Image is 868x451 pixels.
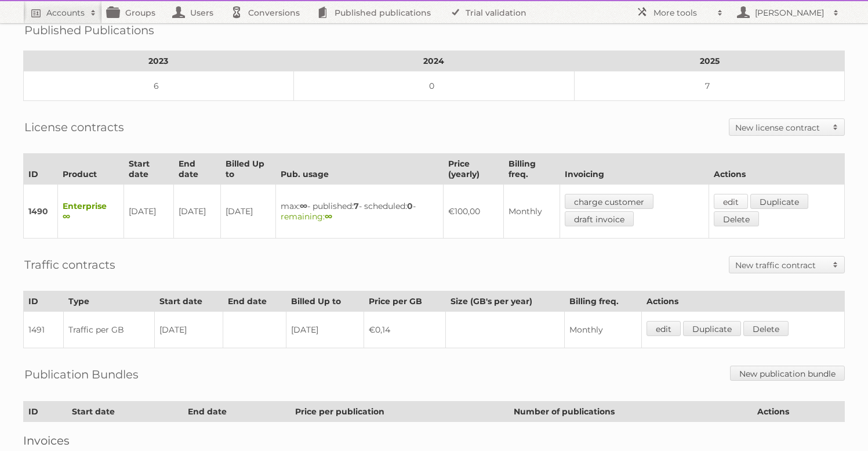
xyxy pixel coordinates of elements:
[174,154,221,185] th: End date
[444,185,504,239] td: €100,00
[24,154,58,185] th: ID
[752,7,827,19] h2: [PERSON_NAME]
[565,291,641,312] th: Billing freq.
[174,185,221,239] td: [DATE]
[735,122,827,134] h2: New license contract
[281,211,332,222] span: remaining:
[364,291,445,312] th: Price per GB
[753,402,845,422] th: Actions
[124,185,173,239] td: [DATE]
[167,1,225,23] a: Users
[293,51,574,71] th: 2024
[24,402,67,422] th: ID
[729,119,844,135] a: New license contract
[509,402,753,422] th: Number of publications
[446,291,565,312] th: Size (GB's per year)
[63,291,154,312] th: Type
[276,154,444,185] th: Pub. usage
[24,118,124,136] h2: License contracts
[24,185,58,239] td: 1490
[442,1,538,23] a: Trial validation
[630,1,729,23] a: More tools
[641,291,845,312] th: Actions
[24,71,294,101] td: 6
[225,1,311,23] a: Conversions
[24,366,139,383] h2: Publication Bundles
[827,119,844,135] span: Toggle
[575,51,845,71] th: 2025
[565,194,653,209] a: charge customer
[750,194,808,209] a: Duplicate
[24,312,64,348] td: 1491
[293,71,574,101] td: 0
[300,201,307,211] strong: ∞
[46,7,85,19] h2: Accounts
[58,154,124,185] th: Product
[286,312,364,348] td: [DATE]
[827,257,844,273] span: Toggle
[444,154,504,185] th: Price (yearly)
[647,321,681,336] a: edit
[124,154,173,185] th: Start date
[364,312,445,348] td: €0,14
[58,185,124,239] td: Enterprise ∞
[183,402,290,422] th: End date
[504,185,560,239] td: Monthly
[729,1,845,23] a: [PERSON_NAME]
[407,201,413,211] strong: 0
[221,185,276,239] td: [DATE]
[63,312,154,348] td: Traffic per GB
[290,402,509,422] th: Price per publication
[24,291,64,312] th: ID
[154,312,223,348] td: [DATE]
[223,291,286,312] th: End date
[221,154,276,185] th: Billed Up to
[565,312,641,348] td: Monthly
[709,154,845,185] th: Actions
[311,1,442,23] a: Published publications
[67,402,183,422] th: Start date
[325,211,332,222] strong: ∞
[23,1,102,23] a: Accounts
[24,21,154,39] h2: Published Publications
[24,51,294,71] th: 2023
[575,71,845,101] td: 7
[560,154,709,185] th: Invoicing
[286,291,364,312] th: Billed Up to
[354,201,359,211] strong: 7
[276,185,444,239] td: max: - published: - scheduled: -
[565,211,634,226] a: draft invoice
[729,257,844,273] a: New traffic contract
[24,256,115,273] h2: Traffic contracts
[743,321,789,336] a: Delete
[102,1,167,23] a: Groups
[683,321,741,336] a: Duplicate
[154,291,223,312] th: Start date
[714,194,748,209] a: edit
[730,366,845,381] a: New publication bundle
[653,7,711,19] h2: More tools
[23,434,845,448] h2: Invoices
[504,154,560,185] th: Billing freq.
[714,211,759,226] a: Delete
[735,259,827,271] h2: New traffic contract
